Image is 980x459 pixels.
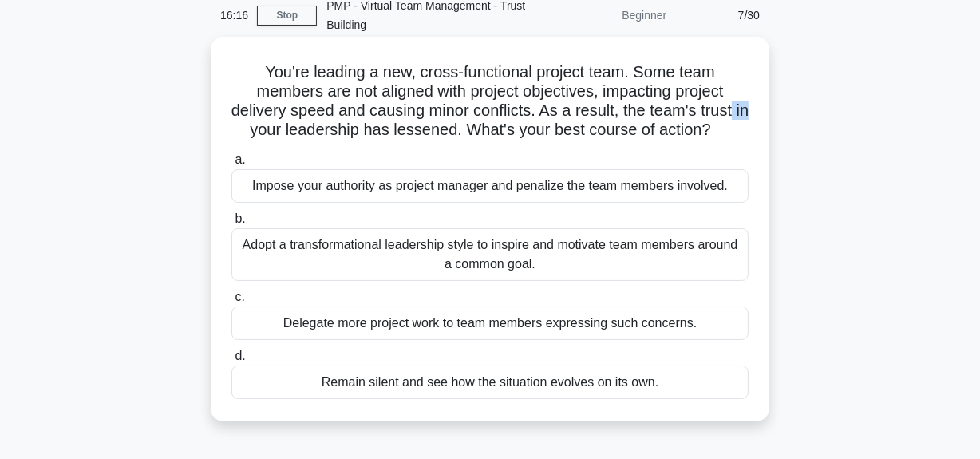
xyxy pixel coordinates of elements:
div: Remain silent and see how the situation evolves on its own. [231,366,749,399]
a: Stop [257,6,317,26]
div: Delegate more project work to team members expressing such concerns. [231,307,749,340]
div: Impose your authority as project manager and penalize the team members involved. [231,169,749,203]
div: Adopt a transformational leadership style to inspire and motivate team members around a common goal. [231,228,749,281]
span: c. [235,290,244,303]
span: b. [235,212,245,225]
span: a. [235,152,245,166]
h5: You're leading a new, cross-functional project team. Some team members are not aligned with proje... [230,62,750,140]
span: d. [235,349,245,362]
